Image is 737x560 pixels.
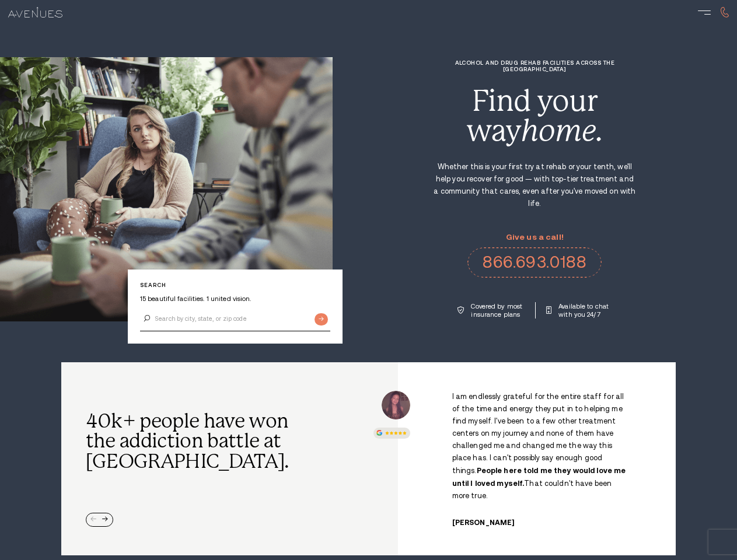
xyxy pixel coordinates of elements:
input: Search by city, state, or zip code [140,307,330,331]
a: 866.693.0188 [467,247,602,278]
a: Available to chat with you 24/7 [546,302,612,318]
p: 15 beautiful facilities. 1 united vision. [140,295,330,303]
p: Covered by most insurance plans [471,302,524,318]
strong: People here told me they would love me until I loved myself. [452,466,626,488]
h2: 40k+ people have won the addiction battle at [GEOGRAPHIC_DATA]. [86,411,296,473]
div: Next slide [102,517,108,523]
i: home. [521,114,603,148]
div: / [414,391,659,527]
p: Give us a call! [467,233,602,242]
cite: [PERSON_NAME] [452,519,515,527]
p: Search [140,282,330,288]
p: I am endlessly grateful for the entire staff for all of the time and energy they put in to helpin... [452,391,631,502]
h1: Alcohol and Drug Rehab Facilities across the [GEOGRAPHIC_DATA] [432,60,637,72]
a: Covered by most insurance plans [457,302,524,318]
div: Find your way [432,86,637,145]
input: Submit [315,313,328,325]
p: Whether this is your first try at rehab or your tenth, we'll help you recover for good — with top... [432,161,637,210]
p: Available to chat with you 24/7 [558,302,612,318]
